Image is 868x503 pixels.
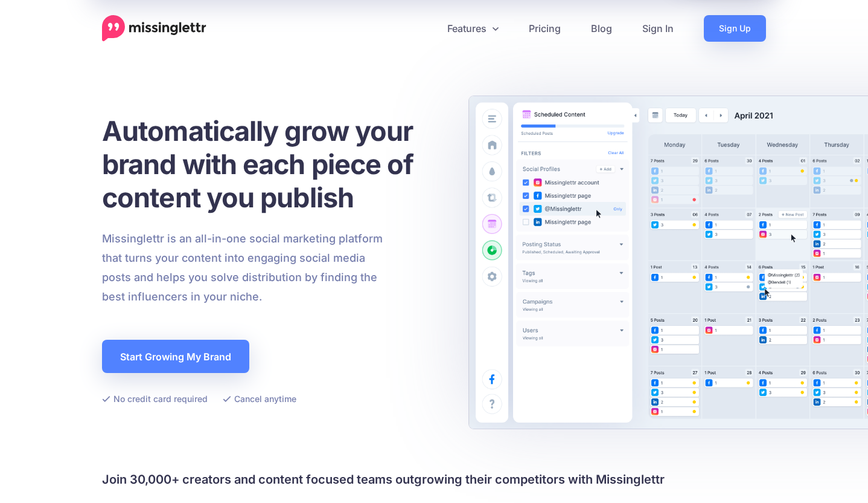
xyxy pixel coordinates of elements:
a: Start Growing My Brand [102,340,249,373]
a: Pricing [514,15,576,42]
a: Home [102,15,206,42]
h1: Automatically grow your brand with each piece of content you publish [102,114,443,214]
a: Sign Up [704,15,766,42]
li: No credit card required [102,391,208,406]
li: Cancel anytime [223,391,296,406]
a: Features [432,15,514,42]
p: Missinglettr is an all-in-one social marketing platform that turns your content into engaging soc... [102,229,383,307]
a: Blog [576,15,627,42]
h4: Join 30,000+ creators and content focused teams outgrowing their competitors with Missinglettr [102,470,766,489]
a: Sign In [627,15,689,42]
